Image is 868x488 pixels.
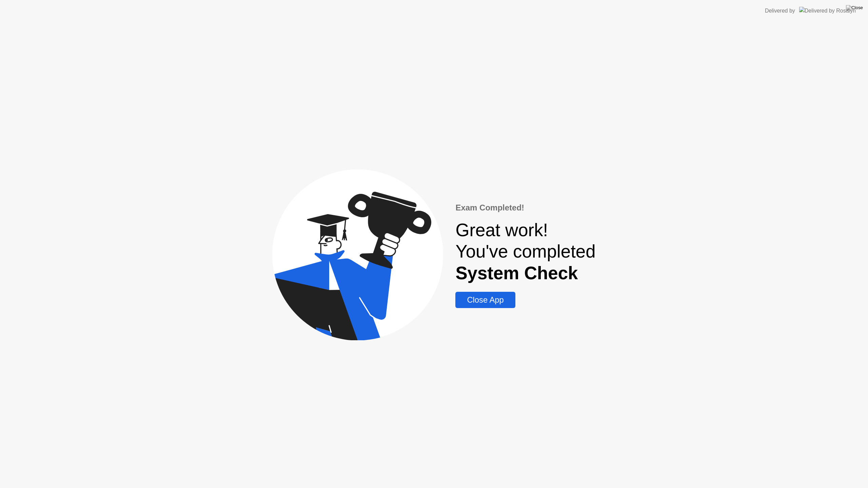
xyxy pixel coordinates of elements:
b: System Check [455,263,578,283]
div: Great work! You've completed [455,219,595,284]
div: Delivered by [765,7,795,15]
img: Close [846,5,863,11]
img: Delivered by Rosalyn [799,7,856,15]
div: Exam Completed! [455,202,595,214]
button: Close App [455,292,515,308]
div: Close App [457,295,513,305]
